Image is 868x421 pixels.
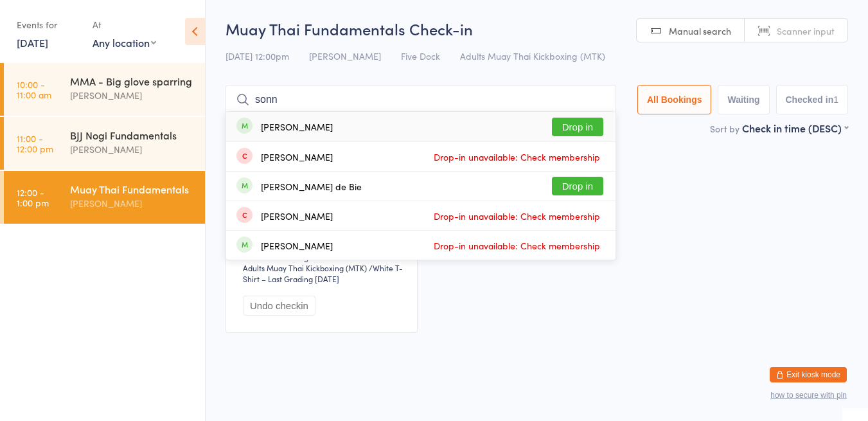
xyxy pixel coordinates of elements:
button: Drop in [552,118,603,136]
div: Any location [93,35,156,49]
div: [PERSON_NAME] [261,211,333,221]
button: Drop in [552,177,603,195]
span: Scanner input [777,24,835,37]
button: Waiting [718,85,769,114]
div: [PERSON_NAME] [70,142,194,157]
button: All Bookings [637,85,712,114]
span: Drop-in unavailable: Check membership [430,147,603,166]
span: [DATE] 12:00pm [226,49,289,62]
div: [PERSON_NAME] [70,196,194,211]
span: Manual search [669,24,731,37]
div: [PERSON_NAME] [261,121,333,132]
div: [PERSON_NAME] de Bie [261,181,362,192]
time: 12:00 - 1:00 pm [17,187,49,208]
button: Checked in1 [776,85,849,114]
div: MMA - Big glove sparring [70,74,194,88]
a: 12:00 -1:00 pmMuay Thai Fundamentals[PERSON_NAME] [4,171,205,224]
a: 10:00 -11:00 amMMA - Big glove sparring[PERSON_NAME] [4,63,205,116]
h2: Muay Thai Fundamentals Check-in [226,18,848,39]
div: [PERSON_NAME] [261,240,333,251]
span: Drop-in unavailable: Check membership [430,236,603,255]
div: Check in time (DESC) [742,121,848,135]
div: [PERSON_NAME] [261,152,333,162]
div: At [93,14,156,35]
button: Undo checkin [243,296,315,316]
span: Drop-in unavailable: Check membership [430,206,603,226]
label: Sort by [710,122,740,135]
div: Adults Muay Thai Kickboxing (MTK) [243,262,367,273]
div: 1 [833,94,838,105]
span: Five Dock [401,49,440,62]
input: Search [226,85,616,114]
div: BJJ Nogi Fundamentals [70,128,194,142]
time: 10:00 - 11:00 am [17,79,51,100]
div: Events for [17,14,80,35]
div: Muay Thai Fundamentals [70,182,194,196]
button: Exit kiosk mode [770,367,847,382]
a: 11:00 -12:00 pmBJJ Nogi Fundamentals[PERSON_NAME] [4,117,205,170]
span: Adults Muay Thai Kickboxing (MTK) [460,49,605,62]
div: [PERSON_NAME] [70,88,194,103]
span: [PERSON_NAME] [309,49,381,62]
button: how to secure with pin [770,391,847,400]
time: 11:00 - 12:00 pm [17,133,53,154]
a: [DATE] [17,35,48,49]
